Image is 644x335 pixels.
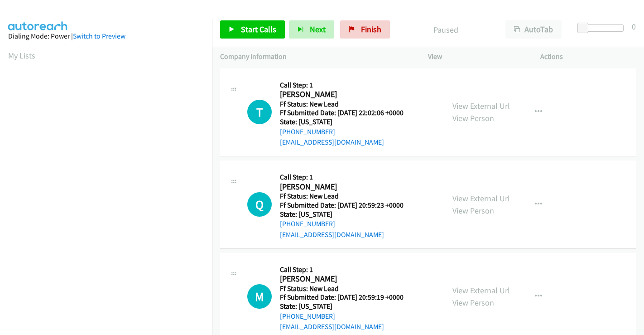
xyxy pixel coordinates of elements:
div: The call is yet to be attempted [247,100,272,124]
a: [PHONE_NUMBER] [280,219,335,228]
a: Finish [340,20,390,39]
h5: Call Step: 1 [280,173,415,182]
a: [EMAIL_ADDRESS][DOMAIN_NAME] [280,322,384,331]
h2: [PERSON_NAME] [280,274,415,284]
h5: Ff Submitted Date: [DATE] 20:59:23 +0000 [280,201,415,210]
h5: Ff Status: New Lead [280,100,415,109]
a: View Person [452,205,494,216]
a: [EMAIL_ADDRESS][DOMAIN_NAME] [280,138,384,146]
h5: Call Step: 1 [280,81,415,90]
h2: [PERSON_NAME] [280,182,415,192]
a: View Person [452,297,494,308]
div: The call is yet to be attempted [247,192,272,217]
h5: Call Step: 1 [280,265,415,274]
p: Company Information [220,51,412,62]
p: View [428,51,524,62]
h1: T [247,100,272,124]
button: Next [289,20,334,39]
span: Next [310,24,326,34]
div: 0 [632,20,636,33]
h5: State: [US_STATE] [280,302,415,311]
a: Switch to Preview [73,32,125,40]
h1: Q [247,192,272,217]
div: Dialing Mode: Power | [8,31,204,42]
h5: State: [US_STATE] [280,210,415,219]
h2: [PERSON_NAME] [280,89,415,100]
p: Actions [540,51,636,62]
a: View Person [452,113,494,123]
h5: Ff Status: New Lead [280,192,415,201]
a: View External Url [452,193,510,204]
h1: M [247,284,272,309]
a: Start Calls [220,20,285,39]
div: The call is yet to be attempted [247,284,272,309]
span: Start Calls [241,24,276,34]
span: Finish [361,24,381,34]
button: AutoTab [505,20,562,39]
h5: Ff Submitted Date: [DATE] 22:02:06 +0000 [280,108,415,117]
h5: Ff Submitted Date: [DATE] 20:59:19 +0000 [280,293,415,302]
a: [PHONE_NUMBER] [280,127,335,136]
p: Paused [402,24,489,36]
a: View External Url [452,285,510,296]
a: [PHONE_NUMBER] [280,312,335,320]
h5: State: [US_STATE] [280,117,415,126]
a: My Lists [8,50,35,61]
div: Delay between calls (in seconds) [582,24,624,32]
h5: Ff Status: New Lead [280,284,415,293]
a: [EMAIL_ADDRESS][DOMAIN_NAME] [280,230,384,239]
a: View External Url [452,101,510,111]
